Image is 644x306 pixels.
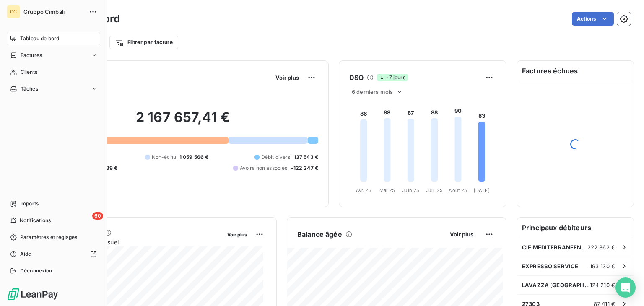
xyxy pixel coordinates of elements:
tspan: Juil. 25 [426,187,443,193]
h6: DSO [349,73,364,83]
button: Actions [572,12,614,26]
h6: Balance âgée [297,229,342,239]
span: 1 059 566 € [179,153,209,161]
h2: 2 167 657,41 € [47,109,318,134]
span: Factures [21,52,42,59]
button: Filtrer par facture [109,36,178,49]
span: LAVAZZA [GEOGRAPHIC_DATA] [522,282,590,288]
span: Débit divers [261,153,291,161]
span: 193 130 € [590,263,615,270]
span: Chiffre d'affaires mensuel [47,238,221,246]
span: -7 jours [377,74,408,81]
span: 124 210 € [590,282,615,288]
span: 60 [92,212,103,220]
span: Tâches [21,85,38,93]
button: Voir plus [273,74,301,81]
span: Tableau de bord [20,35,59,42]
span: Voir plus [450,231,473,238]
span: Voir plus [275,74,299,81]
span: Déconnexion [20,267,52,275]
span: Voir plus [227,232,247,238]
span: Aide [20,250,31,258]
span: 6 derniers mois [352,88,393,95]
h6: Factures échues [517,61,634,81]
button: Voir plus [225,231,249,238]
span: EXPRESSO SERVICE [522,263,578,270]
span: Imports [20,200,39,207]
span: 137 543 € [294,153,318,161]
span: Clients [21,68,37,76]
span: Avoirs non associés [240,164,288,172]
span: Paramètres et réglages [20,233,77,241]
span: 222 362 € [587,244,615,251]
span: Non-échu [152,153,176,161]
tspan: Mai 25 [379,187,395,193]
span: Notifications [20,217,51,224]
img: Logo LeanPay [7,288,59,301]
span: Gruppo Cimbali [23,8,84,15]
span: -122 247 € [291,164,319,172]
h6: Principaux débiteurs [517,218,634,238]
a: Aide [7,247,100,261]
tspan: [DATE] [474,187,490,193]
button: Voir plus [447,231,476,238]
tspan: Juin 25 [402,187,419,193]
div: GC [7,5,20,18]
div: Open Intercom Messenger [615,277,636,298]
tspan: Avr. 25 [356,187,371,193]
tspan: Août 25 [449,187,467,193]
span: CIE MEDITERRANEENNE DES CAFES [522,244,587,251]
